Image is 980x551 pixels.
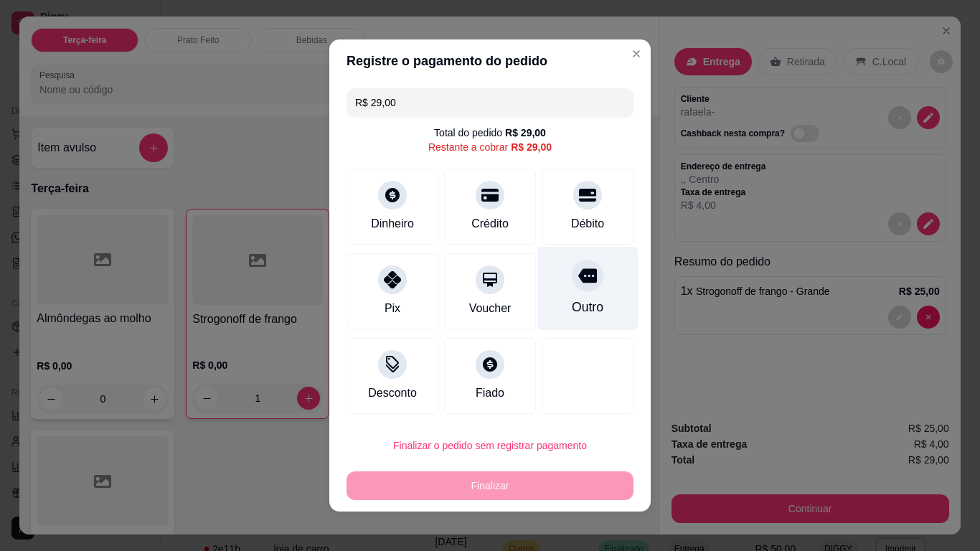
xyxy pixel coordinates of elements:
[571,215,604,232] div: Débito
[511,140,552,154] div: R$ 29,00
[469,300,512,317] div: Voucher
[385,300,400,317] div: Pix
[428,140,552,154] div: Restante a cobrar
[471,215,509,232] div: Crédito
[434,126,546,140] div: Total do pedido
[368,385,417,402] div: Desconto
[347,431,633,460] button: Finalizar o pedido sem registrar pagamento
[572,298,603,316] div: Outro
[476,385,504,402] div: Fiado
[355,88,625,117] input: Ex.: hambúrguer de cordeiro
[371,215,414,232] div: Dinheiro
[505,126,546,140] div: R$ 29,00
[625,42,648,65] button: Close
[329,39,651,83] header: Registre o pagamento do pedido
